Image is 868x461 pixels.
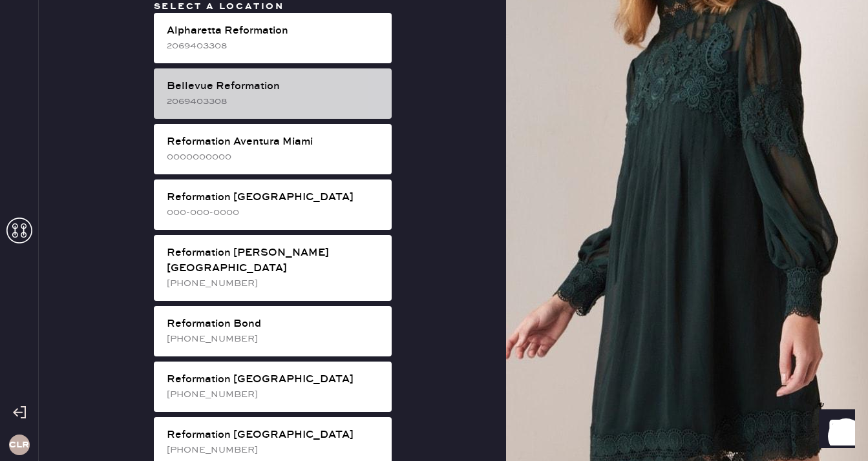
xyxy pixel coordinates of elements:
div: 2069403308 [167,39,381,53]
div: Reformation Aventura Miami [167,134,381,150]
div: 000-000-0000 [167,205,381,220]
div: Reformation Bond [167,316,381,332]
iframe: Front Chat [807,403,862,458]
div: [PHONE_NUMBER] [167,332,381,346]
div: [PHONE_NUMBER] [167,387,381,402]
div: Alpharetta Reformation [167,23,381,39]
div: Reformation [PERSON_NAME][GEOGRAPHIC_DATA] [167,245,381,276]
h3: CLR [9,440,29,449]
div: [PHONE_NUMBER] [167,276,381,291]
div: Bellevue Reformation [167,79,381,94]
div: Reformation [GEOGRAPHIC_DATA] [167,190,381,205]
div: 2069403308 [167,94,381,108]
div: [PHONE_NUMBER] [167,443,381,457]
div: Reformation [GEOGRAPHIC_DATA] [167,372,381,387]
div: Reformation [GEOGRAPHIC_DATA] [167,427,381,443]
div: 0000000000 [167,150,381,164]
span: Select a location [154,1,285,12]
